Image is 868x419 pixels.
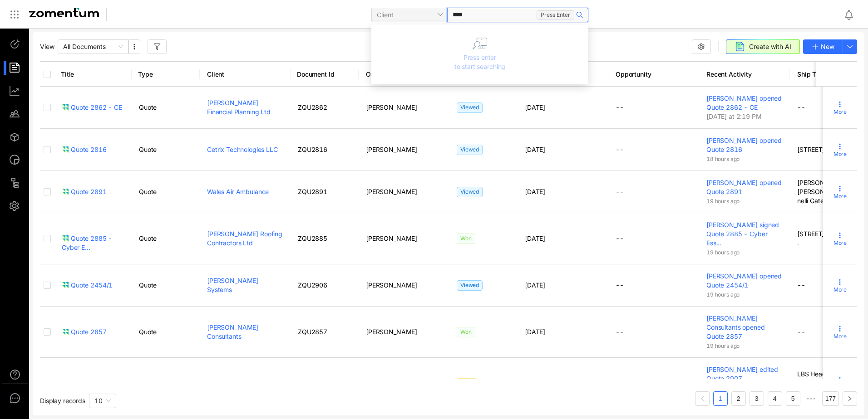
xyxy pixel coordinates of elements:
[132,87,200,129] td: Quote
[291,87,359,129] td: ZQU2862
[608,129,699,171] td: --
[797,370,860,397] div: LBS Head Office- BRANCH No:99, LBS Business C...
[833,332,847,341] span: More
[207,99,271,116] a: [PERSON_NAME] Financial Planning Ltd
[291,171,359,213] td: ZQU2891
[359,87,449,129] td: [PERSON_NAME]
[207,146,278,153] a: Cetrix Technologies LLC
[706,178,783,205] a: [PERSON_NAME] opened Quote 289119 hours ago
[132,264,200,307] td: Quote
[291,129,359,171] td: ZQU2816
[695,391,710,406] button: left
[457,327,475,337] span: Won
[518,87,608,129] td: [DATE]
[359,61,449,87] th: Owner
[207,323,258,340] a: [PERSON_NAME] Consultants
[200,61,291,87] th: Client
[359,307,449,358] td: [PERSON_NAME]
[695,391,710,406] li: Previous Page
[62,103,124,112] a: Quote 2862 - CE
[786,392,800,405] a: 5
[132,307,200,358] td: Quote
[833,286,847,294] span: More
[291,213,359,264] td: ZQU2885
[804,391,819,406] span: •••
[706,94,782,111] span: [PERSON_NAME] opened Quote 2862 - CE
[62,145,124,154] a: Quote 2816
[786,391,800,406] li: 5
[833,239,847,247] span: More
[731,391,746,406] li: 2
[62,187,124,196] a: Quote 2891
[297,70,347,79] span: Document Id
[706,314,764,340] span: [PERSON_NAME] Consultants opened Quote 2857
[706,365,783,400] a: [PERSON_NAME] edited Quote 2907 - PC/Laptop19 hours ago
[132,129,200,171] td: Quote
[457,187,483,197] span: Viewed
[706,272,782,289] span: [PERSON_NAME] opened Quote 2454/1
[291,358,359,409] td: ZQU2907
[359,171,449,213] td: [PERSON_NAME]
[454,53,505,71] span: Press enter to start searching
[132,171,200,213] td: Quote
[732,392,745,405] a: 2
[518,358,608,409] td: [DATE]
[706,272,783,298] a: [PERSON_NAME] opened Quote 2454/119 hours ago
[132,358,200,409] td: Quote
[803,39,843,54] button: New
[608,358,699,409] td: --
[713,391,728,406] li: 1
[790,61,867,87] th: Ship To Address
[608,171,699,213] td: --
[843,391,857,406] button: right
[29,8,99,17] img: Zomentum Logo
[714,392,727,405] a: 1
[833,192,847,200] span: More
[62,187,107,196] div: Quote 2891
[833,108,847,116] span: More
[608,61,699,87] th: Opportunity
[706,94,783,120] a: [PERSON_NAME] opened Quote 2862 - CE[DATE] at 2:19 PM
[359,129,449,171] td: [PERSON_NAME]
[61,70,120,79] span: Title
[706,220,783,256] a: [PERSON_NAME] signed Quote 2885 - Cyber Ess...19 hours ago
[726,39,800,54] button: Create with AI
[706,291,740,298] span: 19 hours ago
[518,213,608,264] td: [DATE]
[706,365,778,391] span: [PERSON_NAME] edited Quote 2907 - PC/Laptop
[518,264,608,307] td: [DATE]
[706,136,783,162] a: [PERSON_NAME] opened Quote 281618 hours ago
[797,281,860,290] div: --
[768,391,782,406] li: 4
[797,178,860,205] div: [PERSON_NAME], [PERSON_NAME],Llanelli Gate,Dafen, ...
[797,327,860,336] div: --
[457,145,483,155] span: Viewed
[518,171,608,213] td: [DATE]
[699,61,790,87] th: Recent Activity
[207,188,269,195] a: Wales Air Ambulance
[706,314,783,349] a: [PERSON_NAME] Consultants opened Quote 285719 hours ago
[207,230,282,247] a: [PERSON_NAME] Roofing Contractors Ltd
[359,213,449,264] td: [PERSON_NAME]
[518,129,608,171] td: [DATE]
[797,229,860,248] div: [STREET_ADDRESS]...
[768,392,782,405] a: 4
[804,391,819,406] li: Next 5 Pages
[797,103,860,112] div: --
[749,42,791,52] span: Create with AI
[706,221,779,247] span: [PERSON_NAME] signed Quote 2885 - Cyber Ess...
[377,8,442,22] span: Client
[62,145,107,154] div: Quote 2816
[138,70,188,79] span: Type
[833,150,847,158] span: More
[750,392,764,405] a: 3
[62,234,124,252] div: Quote 2885 - Cyber E...
[132,213,200,264] td: Quote
[706,342,740,349] span: 19 hours ago
[62,327,107,336] div: Quote 2857
[608,213,699,264] td: --
[706,198,740,205] span: 19 hours ago
[359,358,449,409] td: [PERSON_NAME]
[457,102,483,113] span: Viewed
[62,281,113,290] div: Quote 2454/1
